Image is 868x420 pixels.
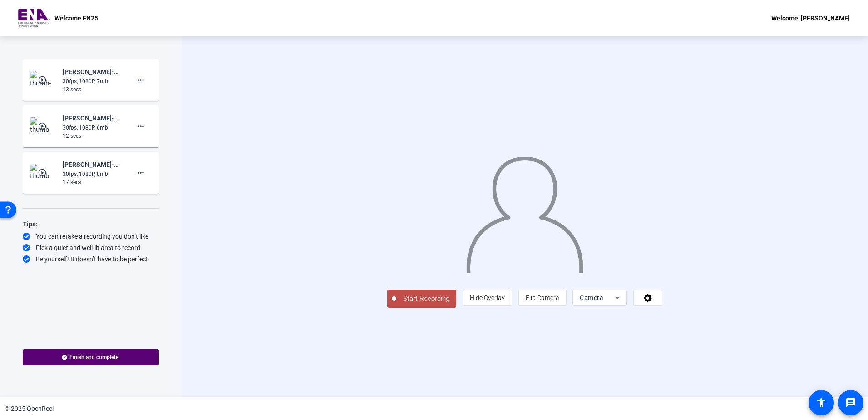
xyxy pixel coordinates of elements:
div: Welcome, [PERSON_NAME] [771,13,850,24]
div: [PERSON_NAME]-Welcome EN25-Welcome EN25-1756127015919-webcam [63,159,123,170]
p: Welcome EN25 [54,13,98,24]
mat-icon: message [845,397,856,408]
img: OpenReel logo [18,9,50,27]
mat-icon: play_circle_outline [38,168,49,177]
button: Hide Overlay [463,290,512,306]
mat-icon: more_horiz [135,75,146,85]
button: Finish and complete [23,349,159,365]
div: 30fps, 1080P, 8mb [63,170,123,178]
mat-icon: accessibility [816,397,827,408]
div: 30fps, 1080P, 7mb [63,77,123,85]
mat-icon: more_horiz [135,167,146,178]
span: Start Recording [396,294,456,304]
div: 13 secs [63,85,123,94]
div: [PERSON_NAME]-Welcome EN25-Welcome EN25-1756127225837-webcam [63,113,123,124]
div: Be yourself! It doesn’t have to be perfect [23,255,159,264]
div: 12 secs [63,132,123,140]
mat-icon: play_circle_outline [38,75,49,85]
button: Flip Camera [518,290,567,306]
div: © 2025 OpenReel [5,404,54,414]
img: overlay [465,149,584,273]
img: thumb-nail [30,117,57,135]
div: Tips: [23,219,159,230]
img: thumb-nail [30,164,57,182]
span: Finish and complete [69,354,118,361]
div: 30fps, 1080P, 6mb [63,124,123,132]
mat-icon: more_horiz [135,121,146,132]
div: You can retake a recording you don’t like [23,232,159,241]
span: Camera [580,294,603,301]
button: Start Recording [387,290,456,308]
div: Pick a quiet and well-lit area to record [23,243,159,252]
img: thumb-nail [30,71,57,89]
div: 17 secs [63,178,123,186]
div: [PERSON_NAME]-Welcome EN25-Welcome EN25-1756127370594-webcam [63,66,123,77]
mat-icon: play_circle_outline [38,122,49,131]
span: Flip Camera [526,294,559,301]
span: Hide Overlay [470,294,505,301]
